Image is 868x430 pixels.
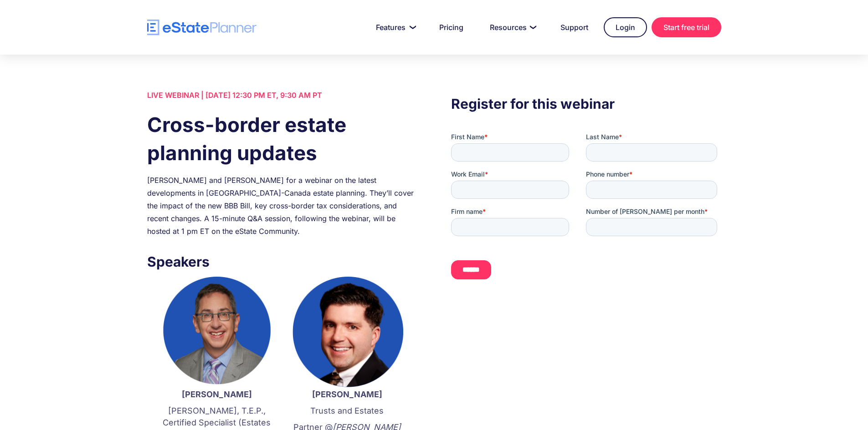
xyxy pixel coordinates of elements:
a: Support [550,18,599,36]
strong: [PERSON_NAME] [182,390,252,399]
iframe: Form 0 [451,132,721,287]
a: Login [604,17,647,37]
h3: Speakers [147,251,417,272]
a: Resources [479,18,545,36]
a: home [147,20,257,35]
h1: Cross-border estate planning updates [147,111,417,167]
p: Trusts and Estates [291,405,403,417]
strong: [PERSON_NAME] [312,390,382,399]
a: Features [365,18,424,36]
a: Start free trial [652,17,721,37]
div: LIVE WEBINAR | [DATE] 12:30 PM ET, 9:30 AM PT [147,89,417,101]
h3: Register for this webinar [451,93,721,114]
a: Pricing [428,18,474,36]
div: [PERSON_NAME] and [PERSON_NAME] for a webinar on the latest developments in [GEOGRAPHIC_DATA]-Can... [147,174,417,238]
